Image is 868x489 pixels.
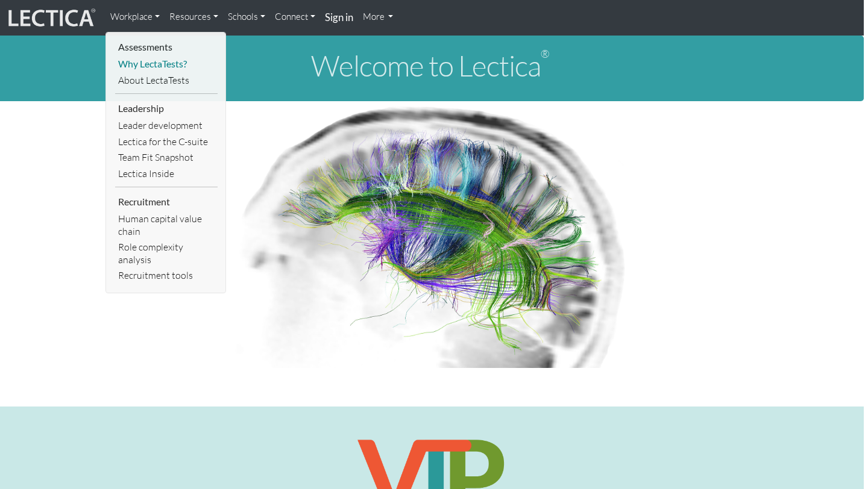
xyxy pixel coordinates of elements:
[115,72,218,89] a: About LectaTests
[5,7,96,30] img: lecticalive
[358,5,398,29] a: More
[115,166,218,182] a: Lectica Inside
[115,134,218,150] a: Lectica for the C-suite
[270,5,320,29] a: Connect
[115,37,218,57] li: Assessments
[115,99,218,118] li: Leadership
[115,149,218,166] a: Team Fit Snapshot
[115,56,218,72] a: Why LectaTests?
[223,5,270,29] a: Schools
[320,5,358,31] a: Sign in
[115,192,218,211] li: Recruitment
[165,5,223,29] a: Resources
[115,117,218,134] a: Leader development
[5,50,854,82] h1: Welcome to Lectica
[105,5,165,29] a: Workplace
[115,239,218,267] a: Role complexity analysis
[325,11,353,23] strong: Sign in
[115,267,218,284] a: Recruitment tools
[115,211,218,239] a: Human capital value chain
[541,47,549,60] sup: ®
[229,101,631,369] img: Human Connectome Project Image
